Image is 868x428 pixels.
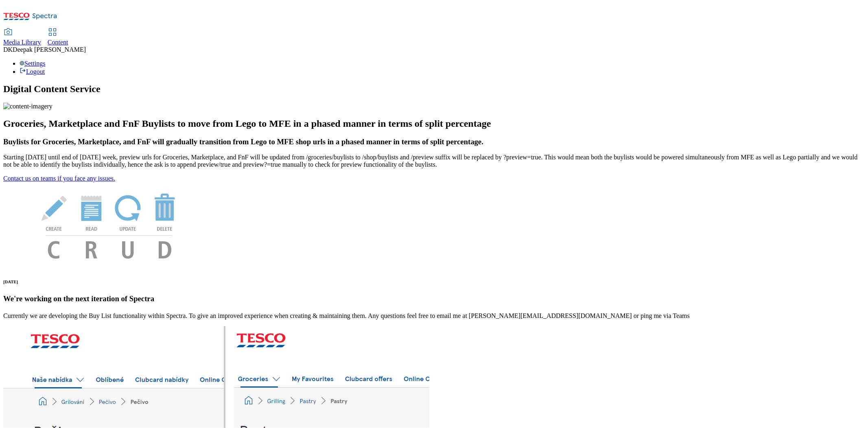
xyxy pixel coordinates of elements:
[3,118,865,129] h2: Groceries, Marketplace and FnF Buylists to move from Lego to MFE in a phased manner in terms of s...
[3,279,865,284] h6: [DATE]
[3,84,865,95] h1: Digital Content Service
[48,39,68,46] span: Content
[13,46,86,53] span: Deepak [PERSON_NAME]
[3,46,13,53] span: DK
[3,103,52,110] img: content-imagery
[3,154,865,168] p: Starting [DATE] until end of [DATE] week, preview urls for Groceries, Marketplace, and FnF will b...
[3,175,115,182] a: Contact us on teams if you face any issues.
[3,137,865,146] h3: Buylists for Groceries, Marketplace, and FnF will gradually transition from Lego to MFE shop urls...
[3,312,865,320] p: Currently we are developing the Buy List functionality within Spectra. To give an improved experi...
[48,29,68,46] a: Content
[3,294,865,303] h3: We're working on the next iteration of Spectra
[3,182,215,267] img: News Image
[20,68,45,75] a: Logout
[3,39,41,46] span: Media Library
[3,29,41,46] a: Media Library
[20,60,46,67] a: Settings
